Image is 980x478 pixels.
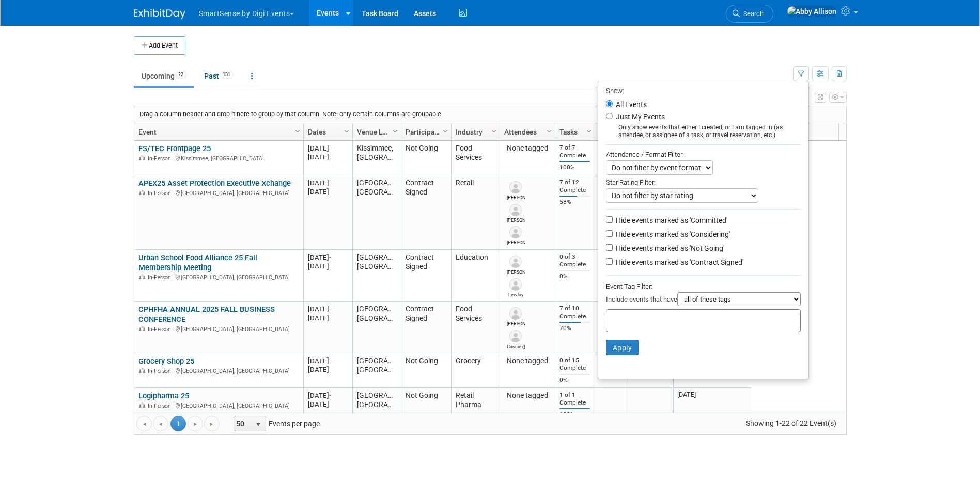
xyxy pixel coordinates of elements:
td: Kissimmee, [GEOGRAPHIC_DATA] [352,141,401,175]
a: Grocery Shop 25 [138,356,194,366]
span: - [329,392,331,399]
div: [DATE] [308,400,348,409]
span: Search [740,10,764,18]
div: Jim Lewis [507,320,525,327]
a: APEX25 Asset Protection Executive Xchange [138,178,291,188]
img: In-Person Event [139,274,145,279]
td: Food Services [451,141,500,175]
div: 0% [559,273,590,280]
div: 70% [559,324,590,332]
td: Not Going [401,141,451,175]
label: Hide events marked as 'Considering' [614,229,730,240]
img: Fran Tasker [509,181,522,193]
div: LeeJay Moreno [507,291,525,298]
td: Grocery [451,353,500,388]
td: Food Services [451,302,500,353]
a: Go to the previous page [153,416,168,431]
span: Column Settings [343,127,351,136]
div: [DATE] [308,262,348,271]
span: In-Person [148,190,174,197]
div: [DATE] [308,153,348,161]
a: Column Settings [390,123,401,139]
label: Hide events marked as 'Committed' [614,215,727,226]
a: Search [726,5,773,23]
span: Column Settings [585,127,593,136]
td: Not Going [401,388,451,423]
a: Venue Location [357,123,394,141]
span: In-Person [148,368,174,375]
div: [DATE] [308,391,348,400]
div: 7 of 7 Complete [559,144,590,159]
a: Tasks [559,123,588,141]
span: 131 [220,71,234,79]
span: - [329,144,331,152]
div: None tagged [504,391,550,400]
label: All Events [614,101,647,108]
img: Sara Kaster [509,226,522,238]
div: 0 of 3 Complete [559,253,590,268]
div: 100% [559,411,590,419]
td: [DATE] [674,388,751,423]
img: LeeJay Moreno [509,278,522,291]
a: Column Settings [543,123,555,139]
a: Column Settings [341,123,352,139]
span: - [329,179,331,187]
span: select [254,421,262,429]
span: Go to the next page [191,420,199,428]
button: Add Event [134,36,185,55]
div: 7 of 12 Complete [559,178,590,194]
img: In-Person Event [139,368,145,373]
img: In-Person Event [139,190,145,195]
div: [DATE] [308,356,348,365]
span: - [329,357,331,365]
a: Column Settings [292,123,303,139]
a: Logipharma 25 [138,391,189,400]
a: Column Settings [440,123,451,139]
img: Jim Lewis [509,307,522,320]
a: Urban School Food Alliance 25 Fall Membership Meeting [138,253,257,272]
td: [GEOGRAPHIC_DATA], [GEOGRAPHIC_DATA] [352,250,401,302]
div: 0 of 15 Complete [559,356,590,372]
label: Just My Events [614,112,665,122]
img: In-Person Event [139,402,145,408]
a: Industry [456,123,493,141]
td: Education [451,250,500,302]
a: Go to the last page [204,416,220,431]
div: [GEOGRAPHIC_DATA], [GEOGRAPHIC_DATA] [138,401,299,410]
a: Upcoming22 [134,66,194,86]
div: Kissimmee, [GEOGRAPHIC_DATA] [138,154,299,162]
td: [GEOGRAPHIC_DATA], [GEOGRAPHIC_DATA] [352,388,401,423]
div: 100% [559,163,590,171]
td: Contract Signed [401,175,451,250]
div: [GEOGRAPHIC_DATA], [GEOGRAPHIC_DATA] [138,273,299,281]
img: ExhibitDay [134,9,185,19]
td: Not Going [401,353,451,388]
div: None tagged [504,356,550,366]
td: Table Top [595,250,628,302]
div: [DATE] [308,178,348,187]
span: In-Person [148,155,174,162]
span: Go to the last page [208,420,216,428]
a: Past131 [196,66,241,86]
span: Column Settings [391,127,399,136]
a: Participation [406,123,444,141]
div: [DATE] [308,253,348,262]
div: Event Tag Filter: [606,280,801,292]
div: Only show events that either I created, or I am tagged in (as attendee, or assignee of a task, or... [606,124,801,139]
label: Hide events marked as 'Not Going' [614,243,724,253]
span: In-Person [148,274,174,281]
div: Sara Kaster [507,238,525,246]
span: Go to the previous page [157,420,165,428]
span: Column Settings [441,127,449,136]
img: In-Person Event [139,155,145,160]
a: Column Settings [488,123,500,139]
img: Alex Yang [509,204,522,216]
span: Column Settings [545,127,553,136]
img: In-Person Event [139,326,145,331]
td: Retail [451,175,500,250]
div: Drag a column header and drop it here to group by that column. Note: only certain columns are gro... [134,106,846,123]
div: Show: [606,84,801,97]
span: - [329,305,331,313]
span: 22 [175,71,186,79]
div: [GEOGRAPHIC_DATA], [GEOGRAPHIC_DATA] [138,324,299,333]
